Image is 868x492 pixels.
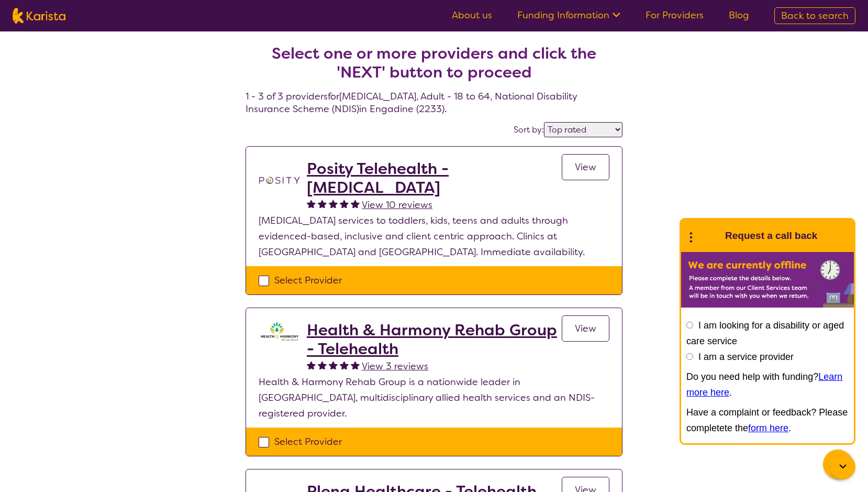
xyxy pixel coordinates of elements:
[575,322,596,335] span: View
[259,321,301,342] img: ztak9tblhgtrn1fit8ap.png
[259,374,609,421] p: Health & Harmony Rehab Group is a nationwide leader in [GEOGRAPHIC_DATA], multidisciplinary allie...
[686,320,844,346] label: I am looking for a disability or aged care service
[729,9,749,21] a: Blog
[351,199,360,208] img: fullstar
[351,360,360,369] img: fullstar
[575,161,596,173] span: View
[340,360,349,369] img: fullstar
[698,352,794,362] label: I am a service provider
[698,225,719,246] img: Karista
[259,159,301,201] img: t1bslo80pcylnzwjhndq.png
[259,213,609,260] p: [MEDICAL_DATA] services to toddlers, kids, teens and adults through evidenced-based, inclusive an...
[362,199,432,211] span: View 10 reviews
[340,199,349,208] img: fullstar
[362,360,428,373] span: View 3 reviews
[307,360,316,369] img: fullstar
[307,321,562,358] a: Health & Harmony Rehab Group - Telehealth
[686,404,849,436] p: Have a complaint or feedback? Please completete the .
[307,159,562,197] a: Posity Telehealth - [MEDICAL_DATA]
[13,8,65,24] img: Karista logo
[452,9,492,21] a: About us
[681,252,854,308] img: Karista offline chat form to request call back
[823,450,852,479] button: Channel Menu
[514,124,544,135] label: Sort by:
[781,9,849,22] span: Back to search
[318,199,327,208] img: fullstar
[329,360,338,369] img: fullstar
[748,423,788,433] a: form here
[725,228,817,244] h1: Request a call back
[562,154,609,180] a: View
[246,19,622,115] h4: 1 - 3 of 3 providers for [MEDICAL_DATA] , Adult - 18 to 64 , National Disability Insurance Scheme...
[517,9,620,21] a: Funding Information
[774,7,855,24] a: Back to search
[562,315,609,342] a: View
[318,360,327,369] img: fullstar
[307,199,316,208] img: fullstar
[686,369,849,400] p: Do you need help with funding? .
[362,197,432,213] a: View 10 reviews
[646,9,704,21] a: For Providers
[329,199,338,208] img: fullstar
[362,358,428,374] a: View 3 reviews
[258,44,610,82] h2: Select one or more providers and click the 'NEXT' button to proceed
